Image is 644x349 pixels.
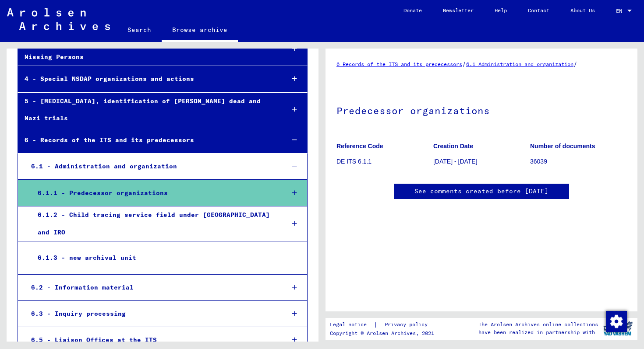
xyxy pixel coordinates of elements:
a: Legal notice [330,320,374,329]
b: Reference Code [336,143,383,150]
div: 6.1.2 - Child tracing service field under [GEOGRAPHIC_DATA] and IRO [31,206,277,241]
a: Privacy policy [378,320,438,329]
div: | [330,320,438,329]
div: 6.1.1 - Predecessor organizations [31,185,277,202]
p: 36039 [530,157,626,166]
div: 5 - [MEDICAL_DATA], identification of [PERSON_NAME] dead and Nazi trials [18,93,277,127]
img: Arolsen_neg.svg [7,8,110,30]
div: 3 - Registrations and Files of Displaced Persons, Children and Missing Persons [18,31,277,66]
div: 4 - Special NSDAP organizations and actions [18,70,277,87]
p: DE ITS 6.1.1 [336,157,433,166]
span: / [462,60,466,68]
p: [DATE] - [DATE] [433,157,530,166]
a: 6.1 Administration and organization [466,61,573,67]
img: Change consent [606,311,627,332]
b: Creation Date [433,143,473,150]
span: EN [616,8,626,14]
a: Search [117,19,162,40]
b: Number of documents [530,143,595,150]
p: Copyright © Arolsen Archives, 2021 [330,329,438,337]
div: 6.1.3 - new archival unit [31,249,276,266]
a: Browse archive [162,19,238,42]
div: 6.1 - Administration and organization [25,158,277,175]
a: See comments created before [DATE] [414,187,548,196]
a: 6 Records of the ITS and its predecessors [336,61,462,67]
p: The Arolsen Archives online collections [478,321,598,328]
div: 6.2 - Information material [25,279,277,296]
p: have been realized in partnership with [478,328,598,336]
div: 6.5 - Liaison Offices at the ITS [25,332,277,349]
span: / [573,60,577,68]
div: 6 - Records of the ITS and its predecessors [18,132,277,149]
h1: Predecessor organizations [336,91,626,129]
div: 6.3 - Inquiry processing [25,305,277,322]
img: yv_logo.png [602,318,634,339]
